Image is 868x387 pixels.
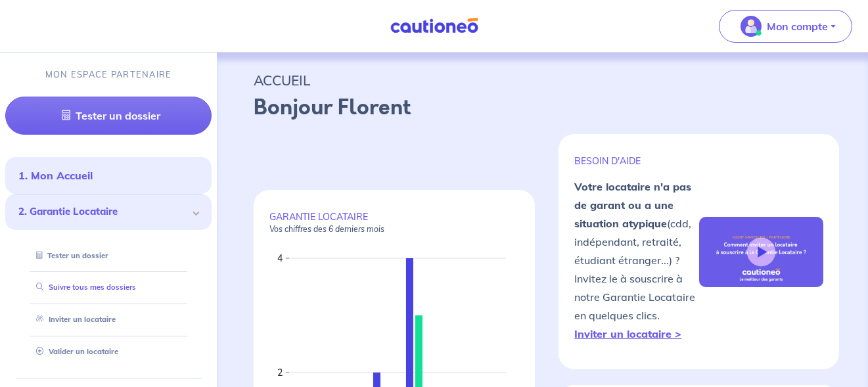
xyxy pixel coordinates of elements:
div: Tester un dossier [21,245,196,267]
text: 2 [277,367,283,378]
a: Valider un locataire [31,347,118,356]
p: Mon compte [767,18,828,34]
img: video-gli-new-none.jpg [699,217,823,287]
a: Tester un dossier [31,251,108,260]
em: Vos chiffres des 6 derniers mois [269,224,384,234]
button: illu_account_valid_menu.svgMon compte [719,10,852,43]
a: Tester un dossier [5,97,212,135]
strong: Votre locataire n'a pas de garant ou a une situation atypique [574,180,691,230]
a: Inviter un locataire [31,315,116,324]
div: Valider un locataire [21,341,196,363]
div: Inviter un locataire [21,309,196,330]
a: 1. Mon Accueil [18,169,93,182]
img: Cautioneo [385,18,484,34]
img: illu_account_valid_menu.svg [741,16,762,37]
p: MON ESPACE PARTENAIRE [45,68,172,81]
div: 2. Garantie Locataire [5,194,212,230]
a: Inviter un locataire > [574,327,681,340]
p: Bonjour Florent [254,92,831,124]
text: 4 [277,252,283,264]
p: GARANTIE LOCATAIRE [269,211,519,235]
p: (cdd, indépendant, retraité, étudiant étranger...) ? Invitez le à souscrire à notre Garantie Loca... [574,177,698,343]
a: Suivre tous mes dossiers [31,283,136,292]
p: BESOIN D'AIDE [574,155,698,167]
p: ACCUEIL [254,68,831,92]
div: 1. Mon Accueil [5,162,212,189]
span: 2. Garantie Locataire [18,204,189,219]
div: Suivre tous mes dossiers [21,277,196,298]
